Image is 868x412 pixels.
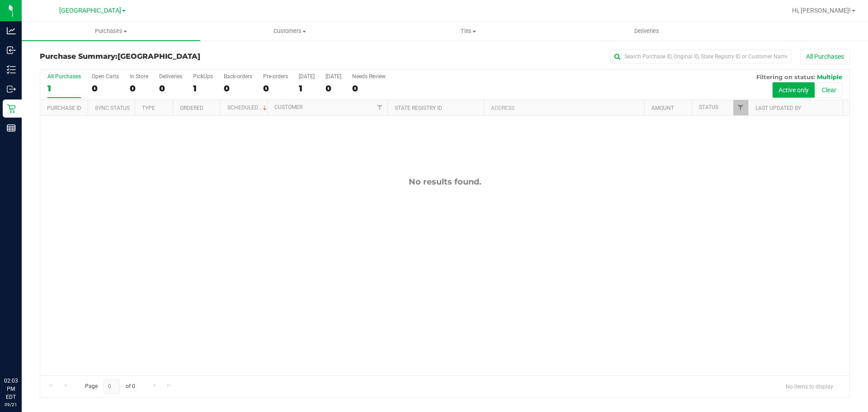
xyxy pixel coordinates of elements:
[263,73,288,80] div: Pre-orders
[7,26,16,35] inline-svg: Analytics
[756,73,815,81] span: Filtering on status:
[7,46,16,55] inline-svg: Inbound
[193,73,213,80] div: PickUps
[817,73,842,81] span: Multiple
[224,73,252,80] div: Back-orders
[352,83,386,94] div: 0
[201,27,378,35] span: Customers
[40,177,849,187] div: No results found.
[4,401,18,408] p: 09/21
[7,123,16,133] inline-svg: Reports
[159,83,182,94] div: 0
[325,83,341,94] div: 0
[47,73,81,80] div: All Purchases
[778,379,840,393] span: No items to display
[622,27,671,35] span: Deliveries
[227,104,269,111] a: Scheduled
[373,100,387,115] a: Filter
[130,83,148,94] div: 0
[22,22,200,41] a: Purchases
[92,73,119,80] div: Open Carts
[4,377,18,401] p: 02:03 PM EDT
[274,104,302,110] a: Customer
[379,22,557,41] a: Tills
[352,73,386,80] div: Needs Review
[773,82,815,98] button: Active only
[159,73,182,80] div: Deliveries
[395,105,442,111] a: State Registry ID
[755,105,801,111] a: Last Updated By
[816,82,842,98] button: Clear
[733,100,748,115] a: Filter
[7,65,16,74] inline-svg: Inventory
[699,104,718,110] a: Status
[792,7,851,14] span: Hi, [PERSON_NAME]!
[484,100,644,116] th: Address
[95,105,130,111] a: Sync Status
[651,105,674,111] a: Amount
[142,105,155,111] a: Type
[557,22,736,41] a: Deliveries
[9,340,36,367] iframe: Resource center
[263,83,288,94] div: 0
[59,7,121,14] span: [GEOGRAPHIC_DATA]
[40,52,310,61] h3: Purchase Summary:
[379,27,557,35] span: Tills
[193,83,213,94] div: 1
[47,105,81,111] a: Purchase ID
[92,83,119,94] div: 0
[200,22,379,41] a: Customers
[77,379,142,393] span: Page of 0
[118,52,200,61] span: [GEOGRAPHIC_DATA]
[22,27,200,35] span: Purchases
[130,73,148,80] div: In Store
[7,85,16,94] inline-svg: Outbound
[180,105,203,111] a: Ordered
[800,49,850,64] button: All Purchases
[325,73,341,80] div: [DATE]
[299,83,315,94] div: 1
[7,104,16,113] inline-svg: Retail
[299,73,315,80] div: [DATE]
[224,83,252,94] div: 0
[610,50,791,63] input: Search Purchase ID, Original ID, State Registry ID or Customer Name...
[47,83,81,94] div: 1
